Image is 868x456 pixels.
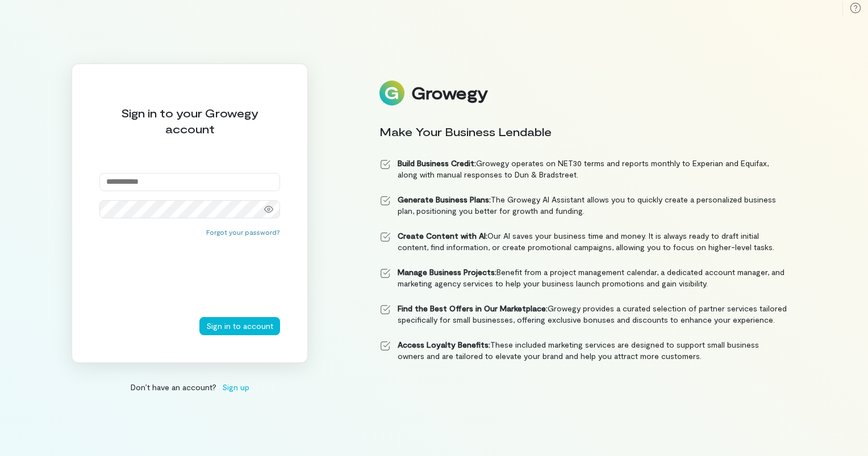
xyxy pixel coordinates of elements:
div: Growegy [411,83,487,103]
button: Sign in to account [199,317,280,335]
li: The Growegy AI Assistant allows you to quickly create a personalized business plan, positioning y... [379,194,787,217]
button: Forgot your password? [206,227,280,237]
strong: Manage Business Projects: [398,267,496,277]
strong: Access Loyalty Benefits: [398,340,490,349]
strong: Create Content with AI: [398,231,487,240]
strong: Generate Business Plans: [398,195,491,204]
img: Logo [379,81,404,105]
span: Sign up [222,381,249,393]
div: Don’t have an account? [72,381,308,393]
strong: Find the Best Offers in Our Marketplace: [398,303,548,313]
strong: Build Business Credit: [398,158,476,168]
li: Growegy provides a curated selection of partner services tailored specifically for small business... [379,303,787,326]
li: These included marketing services are designed to support small business owners and are tailored ... [379,339,787,362]
li: Growegy operates on NET30 terms and reports monthly to Experian and Equifax, along with manual re... [379,158,787,180]
li: Our AI saves your business time and money. It is always ready to draft initial content, find info... [379,230,787,253]
div: Sign in to your Growegy account [99,105,280,137]
div: Make Your Business Lendable [379,124,787,140]
li: Benefit from a project management calendar, a dedicated account manager, and marketing agency ser... [379,267,787,289]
